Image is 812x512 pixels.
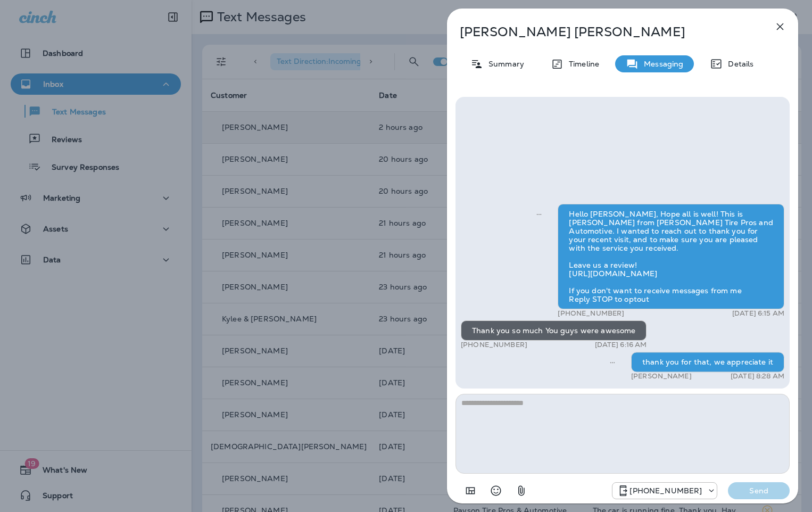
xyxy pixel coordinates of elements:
[731,372,784,381] p: [DATE] 8:28 AM
[564,60,599,68] p: Timeline
[483,60,524,68] p: Summary
[485,480,507,501] button: Select an emoji
[639,60,683,68] p: Messaging
[536,209,542,218] span: Sent
[461,320,647,341] div: Thank you so much You guys were awesome
[460,480,481,501] button: Add in a premade template
[631,352,784,372] div: thank you for that, we appreciate it
[732,309,784,318] p: [DATE] 6:15 AM
[460,24,750,39] p: [PERSON_NAME] [PERSON_NAME]
[610,357,615,366] span: Sent
[723,60,753,68] p: Details
[612,484,717,497] div: +1 (928) 260-4498
[629,486,702,495] p: [PHONE_NUMBER]
[558,204,784,309] div: Hello [PERSON_NAME], Hope all is well! This is [PERSON_NAME] from [PERSON_NAME] Tire Pros and Aut...
[631,372,692,381] p: [PERSON_NAME]
[558,309,624,318] p: [PHONE_NUMBER]
[461,341,527,349] p: [PHONE_NUMBER]
[595,341,647,349] p: [DATE] 6:16 AM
